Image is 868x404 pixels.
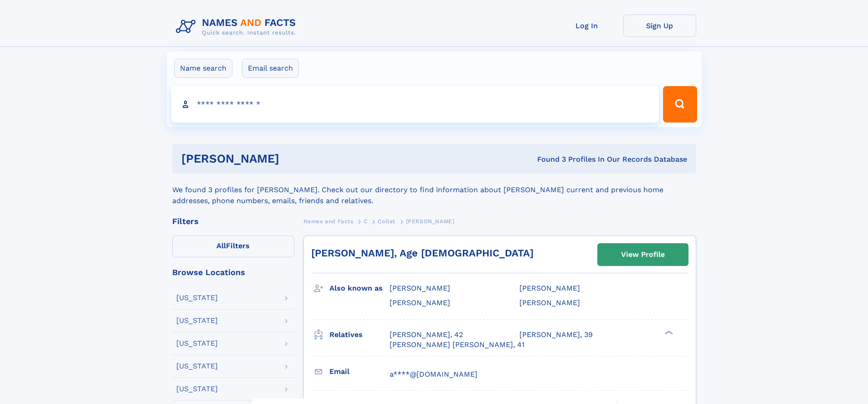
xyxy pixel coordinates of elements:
[329,364,390,379] h3: Email
[390,284,450,292] span: [PERSON_NAME]
[390,340,524,350] a: [PERSON_NAME] [PERSON_NAME], 41
[176,340,218,347] div: [US_STATE]
[550,15,623,37] a: Log In
[364,218,368,225] span: C
[176,294,218,302] div: [US_STATE]
[406,218,455,225] span: [PERSON_NAME]
[216,241,226,250] span: All
[172,235,294,257] label: Filters
[378,218,395,225] span: Collet
[663,86,697,123] button: Search Button
[519,330,593,340] a: [PERSON_NAME], 39
[303,215,354,227] a: Names and Facts
[171,86,659,123] input: search input
[329,281,390,296] h3: Also known as
[390,330,463,340] a: [PERSON_NAME], 42
[623,15,696,37] a: Sign Up
[663,329,673,335] div: ❯
[176,317,218,324] div: [US_STATE]
[519,284,580,292] span: [PERSON_NAME]
[519,298,580,307] span: [PERSON_NAME]
[408,154,687,164] div: Found 3 Profiles In Our Records Database
[311,247,534,259] a: [PERSON_NAME], Age [DEMOGRAPHIC_DATA]
[176,363,218,370] div: [US_STATE]
[621,244,665,265] div: View Profile
[364,215,368,227] a: C
[176,385,218,393] div: [US_STATE]
[172,217,294,225] div: Filters
[598,244,688,266] a: View Profile
[181,153,408,164] h1: [PERSON_NAME]
[390,298,450,307] span: [PERSON_NAME]
[172,15,303,39] img: Logo Names and Facts
[329,327,390,343] h3: Relatives
[378,215,395,227] a: Collet
[172,268,294,276] div: Browse Locations
[174,59,232,78] label: Name search
[172,174,696,206] div: We found 3 profiles for [PERSON_NAME]. Check out our directory to find information about [PERSON_...
[242,59,299,78] label: Email search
